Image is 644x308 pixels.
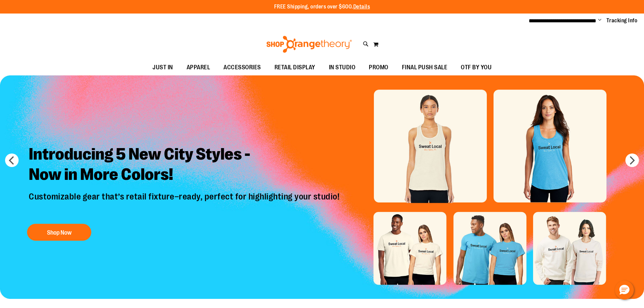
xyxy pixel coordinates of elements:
[223,60,261,75] span: ACCESSORIES
[180,60,217,75] a: APPAREL
[461,60,492,75] span: OTF BY YOU
[606,17,638,24] a: Tracking Info
[275,60,315,75] span: RETAIL DISPLAY
[265,36,353,53] img: Shop Orangetheory
[402,60,448,75] span: FINAL PUSH SALE
[369,60,388,75] span: PROMO
[152,60,173,75] span: JUST IN
[146,60,180,75] a: JUST IN
[329,60,356,75] span: IN STUDIO
[24,139,346,191] h2: Introducing 5 New City Styles - Now in More Colors!
[625,153,639,167] button: next
[615,281,634,300] button: Hello, have a question? Let’s chat.
[598,17,601,24] button: Account menu
[187,60,210,75] span: APPAREL
[5,153,19,167] button: prev
[24,191,346,217] p: Customizable gear that’s retail fixture–ready, perfect for highlighting your studio!
[322,60,362,75] a: IN STUDIO
[362,60,395,75] a: PROMO
[395,60,454,75] a: FINAL PUSH SALE
[353,4,370,10] a: Details
[27,224,91,241] button: Shop Now
[217,60,268,75] a: ACCESSORIES
[274,3,370,11] p: FREE Shipping, orders over $600.
[268,60,322,75] a: RETAIL DISPLAY
[454,60,498,75] a: OTF BY YOU
[24,139,346,244] a: Introducing 5 New City Styles -Now in More Colors! Customizable gear that’s retail fixture–ready,...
